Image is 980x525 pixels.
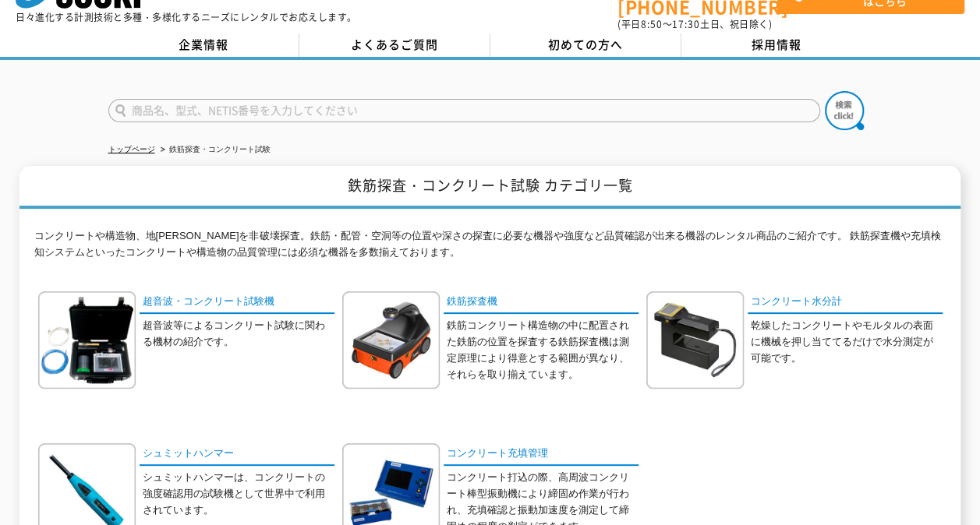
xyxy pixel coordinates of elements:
[681,33,872,57] a: 採用情報
[143,318,334,351] p: 超音波等によるコンクリート試験に関わる機材の紹介です。
[447,318,639,382] p: 鉄筋コンクリート構造物の中に配置された鉄筋の位置を探査する鉄筋探査機は測定原理により得意とする範囲が異なり、それらを取り揃えています。
[157,142,271,158] li: 鉄筋探査・コンクリート試験
[108,33,299,57] a: 企業情報
[34,228,946,269] p: コンクリートや構造物、地[PERSON_NAME]を非破壊探査。鉄筋・配管・空洞等の位置や深さの探査に必要な機器や強度など品質確認が出来る機器のレンタル商品のご紹介です。 鉄筋探査機や充填検知シ...
[108,99,820,122] input: 商品名、型式、NETIS番号を入力してください
[490,33,681,57] a: 初めての方へ
[16,12,357,22] p: 日々進化する計測技術と多種・多様化するニーズにレンタルでお応えします。
[646,291,744,389] img: コンクリート水分計
[19,166,961,209] h1: 鉄筋探査・コンクリート試験 カテゴリ一覧
[342,291,440,389] img: 鉄筋探査機
[38,291,136,389] img: 超音波・コンクリート試験機
[825,91,864,130] img: btn_search.png
[548,36,623,53] span: 初めての方へ
[108,145,155,153] a: トップページ
[299,33,490,57] a: よくあるご質問
[617,17,772,31] span: (平日 ～ 土日、祝日除く)
[641,17,663,31] span: 8:50
[140,443,334,466] a: シュミットハンマー
[444,291,639,314] a: 鉄筋探査機
[751,318,943,366] p: 乾燥したコンクリートやモルタルの表面に機械を押し当ててるだけで水分測定が可能です。
[672,17,700,31] span: 17:30
[444,443,639,466] a: コンクリート充填管理
[140,291,334,314] a: 超音波・コンクリート試験機
[748,291,943,314] a: コンクリート水分計
[143,470,334,518] p: シュミットハンマーは、コンクリートの強度確認用の試験機として世界中で利用されています。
